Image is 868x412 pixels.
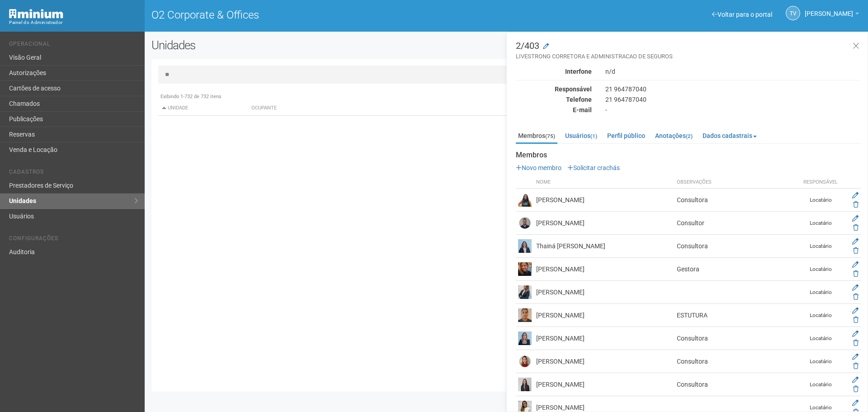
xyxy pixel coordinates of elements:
td: [PERSON_NAME] [534,281,675,304]
h3: 2/403 [516,41,861,61]
a: Editar membro [852,376,859,384]
a: Usuários(1) [563,129,599,142]
a: Excluir membro [853,339,859,346]
td: [PERSON_NAME] [534,189,675,212]
th: Observações [675,176,798,189]
a: Editar membro [852,261,859,268]
a: Editar membro [852,399,859,407]
div: Responsável [509,85,599,93]
li: Operacional [9,41,138,50]
small: (2) [686,133,693,139]
td: Locatário [798,350,843,373]
img: user.png [518,262,532,276]
a: Excluir membro [853,270,859,277]
td: [PERSON_NAME] [534,327,675,350]
td: Consultor [675,212,798,235]
div: - [599,106,868,114]
td: Locatário [798,304,843,327]
img: user.png [518,378,532,391]
td: Consultora [675,189,798,212]
a: Modificar a unidade [543,42,549,51]
td: Thainá [PERSON_NAME] [534,235,675,258]
div: Interfone [509,67,599,76]
small: (75) [545,133,555,139]
div: 21 964787040 [599,95,868,104]
div: 21 964787040 [599,85,868,93]
a: Excluir membro [853,247,859,254]
a: Perfil público [605,129,647,142]
td: Consultora [675,350,798,373]
div: n/d [599,67,868,76]
td: Locatário [798,281,843,304]
a: Excluir membro [853,224,859,231]
td: [PERSON_NAME] [534,373,675,396]
td: Locatário [798,258,843,281]
h1: O2 Corporate & Offices [151,9,500,21]
li: Configurações [9,235,138,245]
a: Novo membro [516,164,561,171]
th: Responsável [798,176,843,189]
img: user.png [518,285,532,299]
a: Editar membro [852,330,859,337]
img: user.png [518,355,532,368]
strong: Membros [516,151,861,159]
td: [PERSON_NAME] [534,350,675,373]
td: [PERSON_NAME] [534,304,675,327]
th: Nome [534,176,675,189]
td: ESTUTURA [675,304,798,327]
a: Anotações(2) [653,129,695,142]
th: Unidade: activate to sort column descending [158,101,248,116]
a: Dados cadastrais [700,129,759,142]
img: user.png [518,193,532,207]
a: Editar membro [852,284,859,291]
a: Editar membro [852,215,859,222]
td: Consultora [675,327,798,350]
a: [PERSON_NAME] [805,11,859,19]
div: E-mail [509,106,599,114]
td: Gestora [675,258,798,281]
img: user.png [518,216,532,230]
td: Locatário [798,189,843,212]
a: Excluir membro [853,362,859,369]
div: Telefone [509,95,599,104]
a: Editar membro [852,353,859,360]
a: Membros(75) [516,129,557,144]
img: user.png [518,308,532,322]
div: Painel do Administrador [9,19,138,27]
img: user.png [518,239,532,253]
a: TV [786,6,800,20]
a: Excluir membro [853,316,859,323]
a: Editar membro [852,307,859,314]
td: [PERSON_NAME] [534,212,675,235]
a: Solicitar crachás [567,164,620,171]
td: Locatário [798,327,843,350]
img: user.png [518,331,532,345]
li: Cadastros [9,169,138,178]
td: Consultora [675,235,798,258]
td: Consultora [675,373,798,396]
a: Editar membro [852,238,859,245]
th: Ocupante: activate to sort column ascending [248,101,555,116]
img: Minium [9,9,63,19]
span: Thayane Vasconcelos Torres [805,1,853,17]
td: Locatário [798,212,843,235]
small: (1) [590,133,597,139]
td: [PERSON_NAME] [534,258,675,281]
h2: Unidades [151,38,439,52]
a: Excluir membro [853,385,859,393]
a: Excluir membro [853,201,859,208]
a: Excluir membro [853,293,859,300]
div: Exibindo 1-732 de 732 itens [158,93,854,101]
td: Locatário [798,373,843,396]
td: Locatário [798,235,843,258]
small: LIVESTRONG CORRETORA E ADMINISTRACAO DE SEGUROS [516,52,861,61]
a: Editar membro [852,192,859,199]
a: Voltar para o portal [712,11,772,18]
